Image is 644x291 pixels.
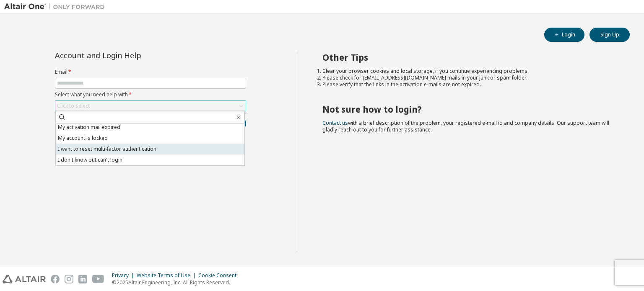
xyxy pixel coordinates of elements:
img: facebook.svg [51,275,60,283]
img: instagram.svg [65,275,73,283]
button: Login [544,28,584,42]
li: Please check for [EMAIL_ADDRESS][DOMAIN_NAME] mails in your junk or spam folder. [322,75,615,81]
div: Website Terms of Use [137,272,198,279]
img: youtube.svg [92,275,104,283]
div: Click to select [55,101,246,111]
img: linkedin.svg [78,275,87,283]
li: Clear your browser cookies and local storage, if you continue experiencing problems. [322,68,615,75]
div: Cookie Consent [198,272,241,279]
img: Altair One [4,3,109,11]
h2: Other Tips [322,52,615,63]
span: with a brief description of the problem, your registered e-mail id and company details. Our suppo... [322,119,609,133]
li: Please verify that the links in the activation e-mails are not expired. [322,81,615,88]
img: altair_logo.svg [3,275,46,283]
div: Privacy [112,272,137,279]
p: © 2025 Altair Engineering, Inc. All Rights Reserved. [112,279,241,286]
div: Account and Login Help [55,52,208,59]
label: Email [55,69,246,75]
div: Click to select [57,103,90,109]
a: Contact us [322,119,348,126]
h2: Not sure how to login? [322,104,615,115]
li: My activation mail expired [56,122,244,133]
button: Sign Up [589,28,630,42]
label: Select what you need help with [55,91,246,98]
